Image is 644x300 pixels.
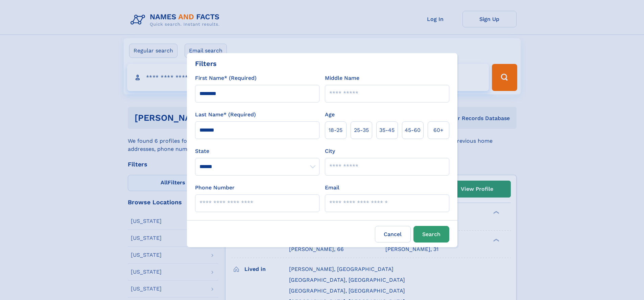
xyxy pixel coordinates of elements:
span: 25‑35 [354,126,369,134]
div: Filters [195,59,217,69]
span: 45‑60 [405,126,421,134]
label: City [325,147,335,155]
span: 35‑45 [379,126,395,134]
label: Middle Name [325,74,359,82]
label: Last Name* (Required) [195,111,256,119]
label: State [195,147,319,155]
button: Search [413,226,449,243]
label: Cancel [375,226,411,243]
label: First Name* (Required) [195,74,257,82]
label: Age [325,111,335,119]
label: Email [325,184,339,192]
label: Phone Number [195,184,235,192]
span: 60+ [433,126,444,134]
span: 18‑25 [329,126,342,134]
